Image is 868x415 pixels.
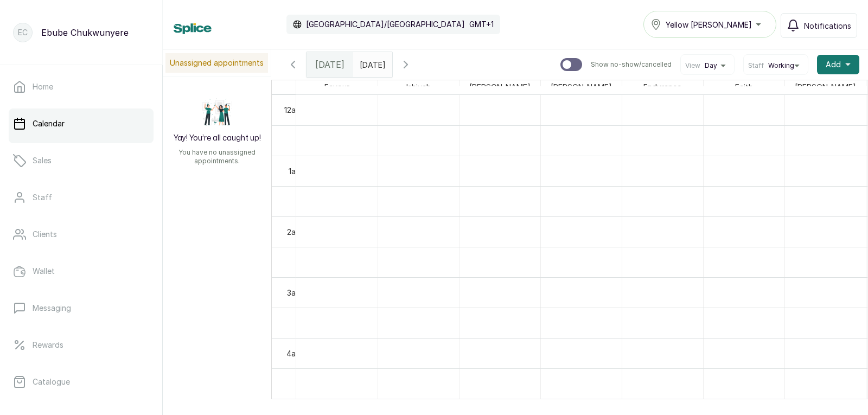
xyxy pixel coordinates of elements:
[286,165,304,177] div: 1am
[9,72,154,102] a: Home
[33,155,52,166] p: Sales
[804,20,851,31] span: Notifications
[9,182,154,213] a: Staff
[33,340,63,350] p: Rewards
[33,266,55,277] p: Wallet
[285,287,304,298] div: 3am
[9,108,154,139] a: Calendar
[548,80,614,94] span: [PERSON_NAME]
[705,61,717,70] span: Day
[18,27,28,38] p: EC
[33,376,70,387] p: Catalogue
[9,219,154,250] a: Clients
[315,58,344,71] span: [DATE]
[41,26,129,39] p: Ebube Chukwunyere
[467,80,533,94] span: [PERSON_NAME]
[733,80,755,94] span: Faith
[9,145,154,176] a: Sales
[169,148,265,165] p: You have no unassigned appointments.
[322,80,352,94] span: Favour
[666,19,752,30] span: Yellow [PERSON_NAME]
[282,104,304,116] div: 12am
[165,53,268,73] p: Unassigned appointments
[748,61,764,70] span: Staff
[641,80,684,94] span: Endurance
[793,80,858,94] span: [PERSON_NAME]
[781,13,857,38] button: Notifications
[9,330,154,360] a: Rewards
[826,59,841,70] span: Add
[591,60,672,69] p: Show no-show/cancelled
[768,61,794,70] span: Working
[33,81,53,92] p: Home
[685,61,700,70] span: View
[685,61,730,70] button: ViewDay
[33,303,71,314] p: Messaging
[643,11,776,38] button: Yellow [PERSON_NAME]
[9,256,154,286] a: Wallet
[284,348,304,359] div: 4am
[33,229,57,240] p: Clients
[33,192,52,203] p: Staff
[174,133,261,144] h2: Yay! You’re all caught up!
[748,61,803,70] button: StaffWorking
[9,293,154,323] a: Messaging
[9,367,154,397] a: Catalogue
[306,19,465,30] p: [GEOGRAPHIC_DATA]/[GEOGRAPHIC_DATA]
[404,80,433,94] span: Ishiyah
[817,55,859,74] button: Add
[307,52,353,77] div: [DATE]
[33,118,65,129] p: Calendar
[285,226,304,238] div: 2am
[469,19,494,30] p: GMT+1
